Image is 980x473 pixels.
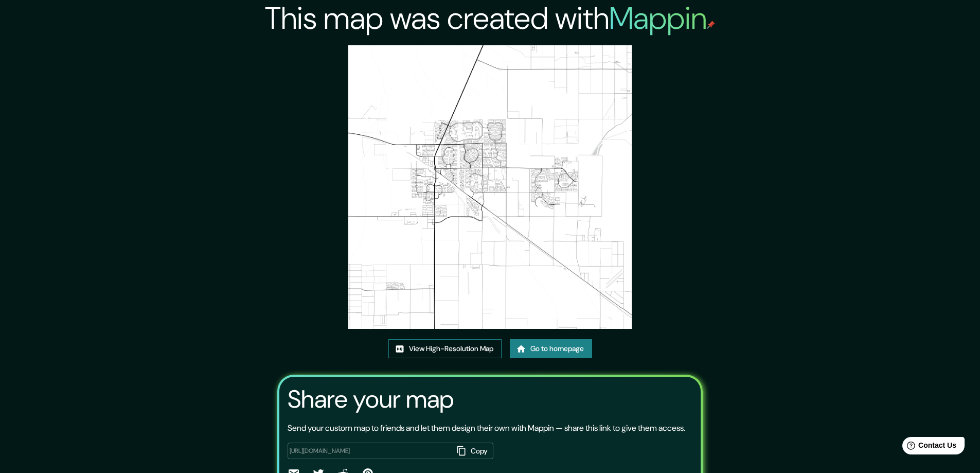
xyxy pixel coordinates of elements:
button: Copy [453,443,493,460]
img: created-map [348,45,632,329]
iframe: Help widget launcher [888,433,969,462]
a: Go to homepage [510,339,592,358]
p: Send your custom map to friends and let them design their own with Mappin — share this link to gi... [288,422,685,434]
img: mappin-pin [707,21,715,29]
a: View High-Resolution Map [388,339,502,358]
h3: Share your map [288,385,454,414]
